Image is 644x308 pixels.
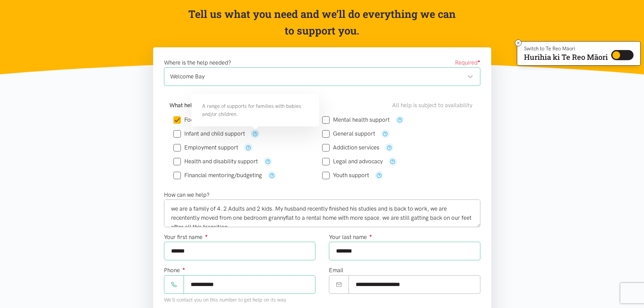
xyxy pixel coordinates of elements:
[191,94,319,126] div: A range of supports for families with babies and/or children.
[205,233,208,238] sup: ●
[322,145,379,150] label: Addiction services
[173,159,258,164] label: Health and disability support
[164,190,210,199] label: How can we help?
[524,54,608,60] p: Hurihia ki Te Reo Māori
[329,233,372,242] label: Your last name
[173,131,245,137] label: Infant and child support
[392,101,475,110] div: All help is subject to availability
[524,47,608,51] p: Switch to Te Reo Māori
[173,145,238,150] label: Employment support
[184,275,315,294] input: Phone number
[322,159,383,164] label: Legal and advocacy
[455,58,480,67] span: Required
[183,266,185,271] sup: ●
[170,72,473,81] div: Welcome Bay
[322,131,375,137] label: General support
[164,58,231,67] label: Where is the help needed?
[478,58,480,64] sup: ●
[329,266,343,275] label: Email
[322,117,390,123] label: Mental health support
[164,233,208,242] label: Your first name
[188,6,456,39] p: Tell us what you need and we’ll do everything we can to support you.
[322,172,369,178] label: Youth support
[164,266,185,275] label: Phone
[349,275,480,294] input: Email
[169,101,236,110] label: What help do you need?
[173,172,262,178] label: Financial mentoring/budgeting
[164,297,287,303] small: We'll contact you on this number to get help on its way.
[369,233,372,238] sup: ●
